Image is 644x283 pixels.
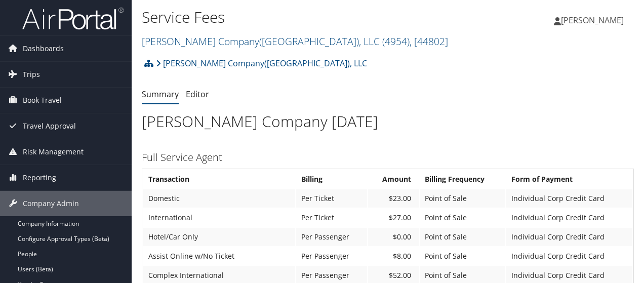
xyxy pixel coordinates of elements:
td: Point of Sale [420,209,505,227]
span: Company Admin [23,191,79,216]
th: Billing Frequency [420,170,505,188]
span: , [ 44802 ] [410,34,448,48]
span: Dashboards [23,36,64,61]
td: $8.00 [368,247,419,265]
a: [PERSON_NAME] Company([GEOGRAPHIC_DATA]), LLC [156,53,367,73]
h1: [PERSON_NAME] Company [DATE] [142,111,634,132]
td: Point of Sale [420,247,505,265]
a: [PERSON_NAME] [554,5,634,35]
td: Individual Corp Credit Card [506,189,632,208]
td: $27.00 [368,209,419,227]
td: International [143,209,295,227]
img: airportal-logo.png [22,7,124,30]
td: Per Passenger [296,247,367,265]
td: Per Ticket [296,209,367,227]
th: Billing [296,170,367,188]
span: [PERSON_NAME] [561,15,624,26]
th: Amount [368,170,419,188]
td: $23.00 [368,189,419,208]
a: [PERSON_NAME] Company([GEOGRAPHIC_DATA]), LLC [142,34,448,48]
td: Point of Sale [420,189,505,208]
td: Per Ticket [296,189,367,208]
span: Travel Approval [23,113,76,139]
td: Hotel/Car Only [143,228,295,246]
td: Individual Corp Credit Card [506,228,632,246]
td: $0.00 [368,228,419,246]
a: Editor [186,89,209,100]
th: Transaction [143,170,295,188]
a: Summary [142,89,179,100]
span: Book Travel [23,88,62,113]
td: Per Passenger [296,228,367,246]
td: Domestic [143,189,295,208]
span: Trips [23,62,40,87]
span: Risk Management [23,139,84,165]
td: Assist Online w/No Ticket [143,247,295,265]
h3: Full Service Agent [142,150,634,165]
td: Individual Corp Credit Card [506,209,632,227]
span: Reporting [23,165,56,190]
h1: Service Fees [142,7,470,28]
span: ( 4954 ) [382,34,410,48]
td: Individual Corp Credit Card [506,247,632,265]
th: Form of Payment [506,170,632,188]
td: Point of Sale [420,228,505,246]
